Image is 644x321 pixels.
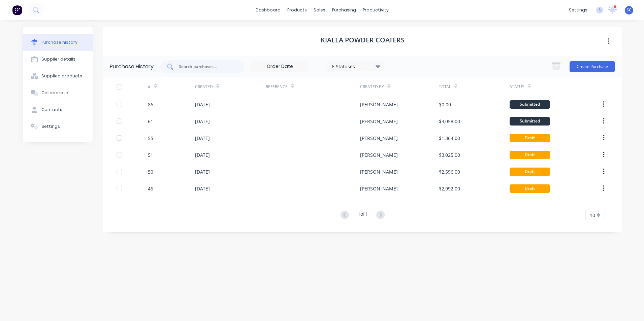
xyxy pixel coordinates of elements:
[360,151,398,158] div: [PERSON_NAME]
[510,117,550,126] div: Submitted
[148,101,153,108] div: 86
[41,39,77,45] div: Purchase history
[360,84,384,90] div: Created By
[310,5,329,15] div: sales
[266,84,288,90] div: Reference
[195,84,213,90] div: Created
[626,7,632,13] span: SC
[110,63,154,71] div: Purchase History
[510,168,550,176] div: Draft
[148,118,153,125] div: 61
[590,212,595,219] span: 10
[510,134,550,142] div: Draft
[12,5,22,15] img: Factory
[439,84,451,90] div: Total
[439,168,460,175] div: $2,596.00
[332,63,380,70] div: 6 Statuses
[570,61,615,72] button: Create Purchase
[360,168,398,175] div: [PERSON_NAME]
[178,63,234,70] input: Search purchases...
[252,62,308,72] input: Order Date
[195,151,210,158] div: [DATE]
[195,101,210,108] div: [DATE]
[23,51,93,68] button: Supplier details
[41,56,75,62] div: Supplier details
[148,185,153,192] div: 46
[439,151,460,158] div: $3,025.00
[360,101,398,108] div: [PERSON_NAME]
[252,5,284,15] a: dashboard
[329,5,359,15] div: purchasing
[360,185,398,192] div: [PERSON_NAME]
[439,118,460,125] div: $3,058.00
[23,34,93,51] button: Purchase history
[321,36,405,44] h1: Kialla Powder Coaters
[359,5,392,15] div: productivity
[23,101,93,118] button: Contacts
[510,151,550,159] div: Draft
[23,118,93,135] button: Settings
[195,118,210,125] div: [DATE]
[195,168,210,175] div: [DATE]
[148,168,153,175] div: 50
[439,135,460,142] div: $1,364.00
[148,135,153,142] div: 55
[358,210,367,220] div: 1 of 1
[566,5,591,15] div: settings
[148,84,151,90] div: #
[23,68,93,84] button: Supplied products
[510,184,550,193] div: Draft
[439,101,451,108] div: $0.00
[148,151,153,158] div: 51
[41,90,68,96] div: Collaborate
[195,185,210,192] div: [DATE]
[360,135,398,142] div: [PERSON_NAME]
[510,84,524,90] div: Status
[41,73,82,79] div: Supplied products
[23,84,93,101] button: Collaborate
[41,123,60,130] div: Settings
[284,5,310,15] div: products
[439,185,460,192] div: $2,992.00
[195,135,210,142] div: [DATE]
[41,107,62,113] div: Contacts
[510,100,550,109] div: Submitted
[360,118,398,125] div: [PERSON_NAME]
